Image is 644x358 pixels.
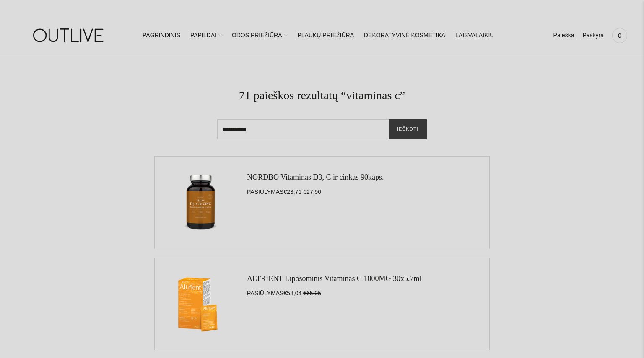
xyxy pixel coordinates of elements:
a: DEKORATYVINĖ KOSMETIKA [364,26,445,45]
a: Paieška [553,26,574,45]
div: PASIŪLYMAS [247,266,422,342]
a: Paskyra [582,26,604,45]
button: Ieškoti [389,119,427,139]
s: €27,90 [303,188,321,195]
a: ODOS PRIEŽIŪRA [232,26,288,45]
img: OUTLIVE [17,21,122,50]
span: 0 [614,30,626,41]
a: PLAUKŲ PRIEŽIŪRA [297,26,354,45]
h1: 71 paieškos rezultatų “vitaminas c” [34,88,610,103]
a: PAPILDAI [190,26,222,45]
div: PASIŪLYMAS [247,165,384,240]
s: €65,95 [303,290,321,296]
a: PAGRINDINIS [143,26,180,45]
a: LAISVALAIKIUI [455,26,501,45]
span: €58,04 [283,290,301,296]
a: ALTRIENT Liposominis Vitaminas C 1000MG 30x5.7ml [247,274,422,283]
a: 0 [612,26,627,45]
a: NORDBO Vitaminas D3, C ir cinkas 90kaps. [247,173,384,181]
span: €23,71 [283,188,301,195]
